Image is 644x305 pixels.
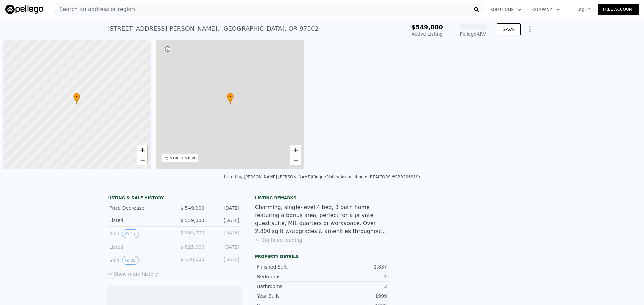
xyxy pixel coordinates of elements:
div: 4 [322,273,387,280]
div: Listed [109,217,169,224]
div: Listed by [PERSON_NAME] [PERSON_NAME] (Rogue Valley Association of REALTORS #220206919) [224,175,420,179]
span: $ 585,000 [180,230,204,235]
div: Charming, single-level 4 bed, 3 bath home featuring a bonus area, perfect for a private guest sui... [255,203,389,235]
span: + [140,146,144,154]
span: $ 625,000 [180,244,204,250]
div: Year Built [257,293,322,299]
div: Listing remarks [255,195,389,201]
button: Continue reading [255,237,302,243]
div: [DATE] [210,205,239,211]
button: View historical data [122,229,139,238]
a: Log In [568,6,598,13]
a: Free Account [598,4,639,15]
div: Listed [109,244,169,250]
div: • [227,93,234,104]
span: + [293,146,298,154]
div: [DATE] [210,217,239,224]
div: 2,837 [322,263,387,270]
span: − [140,156,144,164]
span: $ 559,000 [180,218,204,223]
span: Active Listing [412,31,443,37]
span: • [227,94,234,100]
div: Sold [109,256,169,265]
a: Zoom out [137,155,147,165]
div: [DATE] [210,256,239,265]
div: Property details [255,254,389,259]
div: • [73,93,80,104]
a: Zoom in [137,145,147,155]
a: Zoom out [290,155,301,165]
div: Price Decrease [109,205,169,211]
div: Finished Sqft [257,263,322,270]
div: [DATE] [210,229,239,238]
div: [STREET_ADDRESS][PERSON_NAME] , [GEOGRAPHIC_DATA] , OR 97502 [107,24,319,33]
button: SAVE [497,23,521,35]
button: View historical data [122,256,139,265]
div: 3 [322,283,387,290]
div: STREET VIEW [170,156,195,161]
button: Show more history [107,268,158,277]
span: Search an address or region [54,5,135,13]
span: − [293,156,298,164]
span: $ 320,000 [180,257,204,262]
a: Zoom in [290,145,301,155]
div: Bedrooms [257,273,322,280]
div: Pellego ARV [460,31,486,37]
span: $ 549,000 [180,205,204,211]
div: [DATE] [210,244,239,250]
button: Company [527,4,566,16]
img: Pellego [5,5,43,14]
button: Solutions [485,4,527,16]
div: Sold [109,229,169,238]
div: 1999 [322,293,387,299]
div: Bathrooms [257,283,322,290]
button: Show Options [523,23,537,36]
span: $549,000 [411,24,443,31]
div: LISTING & SALE HISTORY [107,195,241,202]
span: • [73,94,80,100]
